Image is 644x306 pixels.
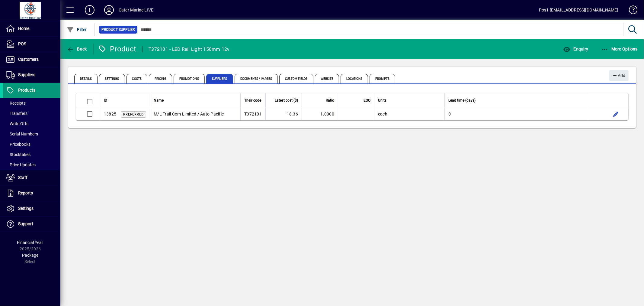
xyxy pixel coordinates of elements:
a: Serial Numbers [3,129,60,139]
td: M/L Trail Com Limited / Auto Pacific [150,108,240,120]
span: Name [154,97,164,104]
span: Product Supplier [101,27,135,33]
span: Financial Year [17,240,43,245]
span: Ratio [326,97,334,104]
span: Documents / Images [235,74,278,83]
a: Suppliers [3,67,60,83]
a: Reports [3,186,60,201]
button: Profile [99,5,119,15]
span: Promotions [174,74,205,83]
a: Stocktakes [3,149,60,160]
span: Units [378,97,386,104]
button: Add [80,5,99,15]
span: More Options [601,47,638,51]
span: Settings [18,206,34,211]
a: Transfers [3,108,60,119]
a: Home [3,21,60,36]
td: 0 [444,108,589,120]
a: Pricebooks [3,139,60,149]
span: Staff [18,175,27,180]
button: Back [65,44,88,54]
span: Support [18,221,33,226]
span: Pricebooks [6,142,30,147]
span: Website [315,74,339,83]
span: Their code [244,97,261,104]
span: Suppliers [18,72,35,77]
div: 13825 [104,111,116,117]
span: Custom Fields [279,74,313,83]
span: Preferred [123,112,144,116]
span: EOQ [364,97,370,104]
span: Add [612,71,625,81]
span: Suppliers [206,74,233,83]
td: T372101 [240,108,265,120]
span: Stocktakes [6,152,30,157]
td: 1.0000 [302,108,338,120]
div: T372101 - LED Rail Light 150mm 12v [149,44,230,54]
span: Locations [341,74,368,83]
span: Receipts [6,101,26,106]
div: Cater Marine LIVE [119,5,153,15]
span: Home [18,26,29,31]
span: Customers [18,57,39,62]
a: Write Offs [3,119,60,129]
span: Enquiry [563,47,588,51]
span: Price Updates [6,162,36,167]
span: Transfers [6,111,27,116]
a: Knowledge Base [624,1,636,21]
button: Filter [65,24,88,35]
button: More Options [600,44,639,54]
td: each [374,108,444,120]
span: POS [18,41,26,46]
span: Lead time (days) [448,97,476,104]
button: Edit [611,109,621,119]
span: ID [104,97,107,104]
a: Price Updates [3,160,60,170]
span: Prompts [370,74,395,83]
span: Products [18,88,35,93]
a: Customers [3,52,60,67]
a: POS [3,37,60,52]
a: Receipts [3,98,60,108]
span: Pricing [149,74,172,83]
button: Add [609,70,629,81]
td: 18.36 [265,108,302,120]
span: Package [22,253,38,258]
span: Filter [67,27,87,32]
div: Product [98,44,136,54]
div: Pos1 [EMAIL_ADDRESS][DOMAIN_NAME] [539,5,618,15]
span: Serial Numbers [6,132,38,136]
app-page-header-button: Back [60,44,94,54]
button: Enquiry [562,44,590,54]
span: Latest cost ($) [275,97,298,104]
span: Settings [99,74,125,83]
span: Details [74,74,98,83]
a: Settings [3,201,60,216]
a: Support [3,216,60,232]
span: Reports [18,190,33,195]
span: Write Offs [6,121,28,126]
span: Back [67,47,87,51]
a: Staff [3,170,60,185]
span: Costs [127,74,148,83]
